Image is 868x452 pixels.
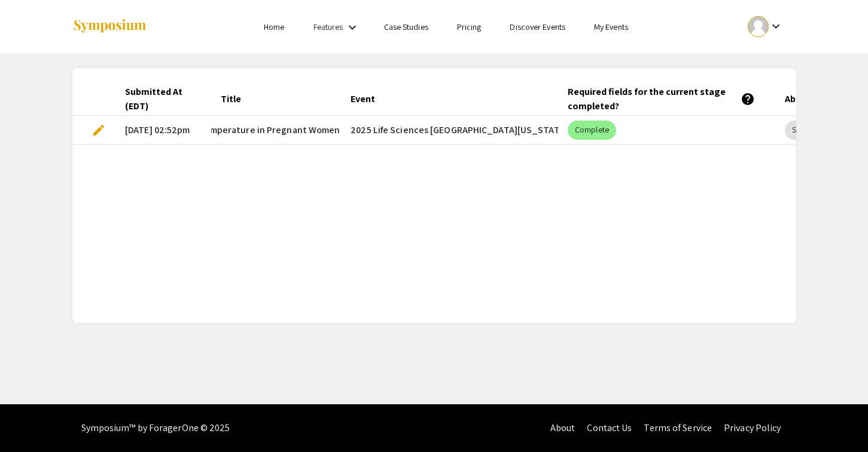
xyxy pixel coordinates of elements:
[264,21,284,32] a: Home
[587,422,632,434] a: Contact Us
[72,19,147,35] img: Symposium by ForagerOne
[644,422,712,434] a: Terms of Service
[115,116,211,144] mat-cell: [DATE] 02:52pm
[785,121,846,140] mat-chip: Stage 1, None
[510,21,565,32] a: Discover Events
[568,121,616,140] mat-chip: Complete
[125,85,202,113] div: Submitted At (EDT)
[9,398,51,443] iframe: Chat
[221,92,252,106] div: Title
[550,422,575,434] a: About
[568,85,766,113] div: Required fields for the current stage completed?help
[568,85,755,113] div: Required fields for the current stage completed?
[221,92,241,106] div: Title
[457,21,482,32] a: Pricing
[81,404,230,452] div: Symposium™ by ForagerOne © 2025
[351,92,375,106] div: Event
[341,116,558,144] mat-cell: 2025 Life Sciences [GEOGRAPHIC_DATA][US_STATE] STEM Undergraduate Symposium
[351,92,386,106] div: Event
[741,92,755,106] mat-icon: help
[313,21,343,32] a: Features
[384,21,428,32] a: Case Studies
[769,19,783,33] mat-icon: Expand account dropdown
[724,422,781,434] a: Privacy Policy
[345,20,360,35] mat-icon: Expand Features list
[594,21,628,32] a: My Events
[125,85,191,113] div: Submitted At (EDT)
[92,123,106,137] span: edit
[735,13,796,40] button: Expand account dropdown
